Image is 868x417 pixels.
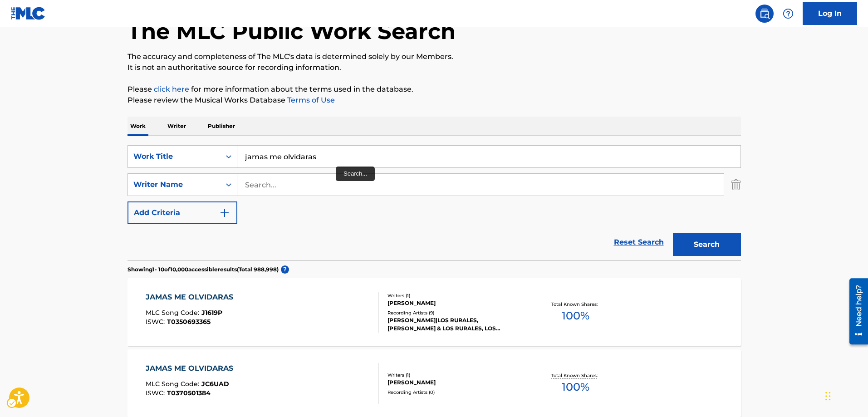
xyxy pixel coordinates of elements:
span: T0370501384 [167,389,211,397]
div: Recording Artists ( 0 ) [387,389,525,396]
button: Search [673,233,741,256]
h1: The MLC Public Work Search [128,18,456,45]
a: Log In [803,2,857,25]
img: 9d2ae6d4665cec9f34b9.svg [219,207,230,218]
div: JAMAS ME OLVIDARAS [146,363,238,374]
p: Total Known Shares: [551,372,600,379]
div: [PERSON_NAME] [387,299,525,307]
span: JC6UAD [201,380,229,388]
a: Terms of Use [285,96,335,104]
img: help [783,8,794,19]
div: Chat Widget [823,373,868,417]
a: Reset Search [609,232,668,252]
input: Search... [237,174,724,196]
img: search [759,8,770,19]
p: Please for more information about the terms used in the database. [128,84,741,95]
span: ISWC : [146,318,167,326]
p: Writer [165,117,189,136]
div: [PERSON_NAME]|LOS RURALES, [PERSON_NAME] & LOS RURALES, LOS RURALES, [PERSON_NAME], LOS RURALES, ... [387,316,525,333]
div: Writers ( 1 ) [387,372,525,378]
div: JAMAS ME OLVIDARAS [146,292,238,303]
p: Publisher [205,117,238,136]
span: 100 % [562,308,589,324]
span: T0350693365 [167,318,211,326]
span: J1619P [201,309,222,317]
img: Delete Criterion [731,173,741,196]
span: MLC Song Code : [146,380,201,388]
input: Search... [237,146,740,167]
a: click here [154,85,189,93]
div: [PERSON_NAME] [387,378,525,387]
span: ? [281,265,289,274]
p: Work [128,117,148,136]
div: Writers ( 1 ) [387,292,525,299]
a: JAMAS ME OLVIDARASMLC Song Code:J1619PISWC:T0350693365Writers (1)[PERSON_NAME]Recording Artists (... [128,278,741,346]
p: The accuracy and completeness of The MLC's data is determined solely by our Members. [128,51,741,62]
p: Total Known Shares: [551,301,600,308]
div: Writer Name [133,179,215,190]
div: Drag [825,383,831,410]
form: Search Form [128,145,741,260]
span: MLC Song Code : [146,309,201,317]
span: ISWC : [146,389,167,397]
iframe: Hubspot Iframe [823,373,868,417]
img: MLC Logo [11,7,46,20]
span: 100 % [562,379,589,395]
div: Work Title [133,151,215,162]
p: Showing 1 - 10 of 10,000 accessible results (Total 988,998 ) [128,265,279,274]
iframe: Iframe | Resource Center [843,275,868,348]
p: Please review the Musical Works Database [128,95,741,106]
button: Add Criteria [128,201,237,224]
p: It is not an authoritative source for recording information. [128,62,741,73]
div: Recording Artists ( 9 ) [387,309,525,316]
